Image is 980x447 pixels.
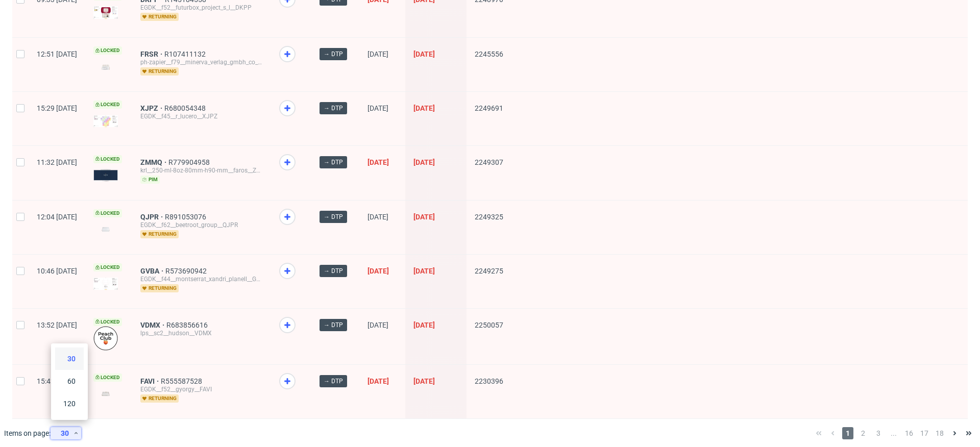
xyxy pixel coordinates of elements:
[140,377,161,385] span: FAVI
[140,230,179,238] span: returning
[413,104,435,112] span: [DATE]
[413,50,435,58] span: [DATE]
[93,278,118,289] img: version_two_editor_design.png
[367,377,389,385] span: [DATE]
[59,419,80,433] div: 180
[59,396,80,411] div: 120
[888,427,899,439] span: ...
[324,212,343,221] span: → DTP
[140,4,263,12] div: EGDK__f52__futurbox_project_s_l__DKPP
[475,213,503,221] span: 2249325
[164,104,208,112] a: R680054348
[93,6,118,19] img: version_two_editor_design.png
[367,267,389,275] span: [DATE]
[367,158,389,166] span: [DATE]
[934,427,945,439] span: 18
[475,267,503,275] span: 2249275
[324,377,343,386] span: → DTP
[93,46,122,55] span: Locked
[367,213,388,221] span: [DATE]
[842,427,853,439] span: 1
[324,320,343,330] span: → DTP
[37,158,77,166] span: 11:32 [DATE]
[168,158,212,166] a: R779904958
[475,377,503,385] span: 2230396
[165,267,209,275] a: R573690942
[140,112,263,120] div: EGDK__f45__r_lucero__XJPZ
[140,275,263,283] div: EGDK__f44__montserrat_xandri_planell__GVBA
[93,326,118,351] img: version_two_editor_design
[93,222,118,236] img: version_two_editor_design.png
[367,321,388,329] span: [DATE]
[140,176,160,184] span: pim
[59,374,80,388] div: 60
[37,267,77,275] span: 10:46 [DATE]
[93,60,118,74] img: version_two_editor_design
[140,50,164,58] a: FRSR
[164,50,208,58] a: R107411132
[93,318,122,326] span: Locked
[140,158,168,166] a: ZMMQ
[413,213,435,221] span: [DATE]
[367,104,388,112] span: [DATE]
[475,50,503,58] span: 2245556
[93,263,122,271] span: Locked
[140,13,179,21] span: returning
[475,104,503,112] span: 2249691
[93,115,118,127] img: version_two_editor_design.png
[903,427,915,439] span: 16
[140,321,166,329] a: VDMX
[140,329,263,337] div: lps__sc2__hudson__VDMX
[93,209,122,217] span: Locked
[857,427,869,439] span: 2
[140,385,263,393] div: EGDK__f52__gyorgy__FAVI
[166,321,210,329] a: R683856616
[93,155,122,163] span: Locked
[324,49,343,59] span: → DTP
[140,104,164,112] a: XJPZ
[55,426,73,440] div: 30
[140,221,263,229] div: EGDK__f62__beetroot_group__QJPR
[413,377,435,385] span: [DATE]
[324,266,343,276] span: → DTP
[140,166,263,175] div: krl__250-ml-8oz-80mm-h90-mm__faros__ZMMQ
[59,352,80,366] div: 30
[919,427,930,439] span: 17
[37,104,77,112] span: 15:29 [DATE]
[37,377,77,385] span: 15:42 [DATE]
[324,104,343,113] span: → DTP
[161,377,204,385] a: R555587528
[324,158,343,167] span: → DTP
[413,267,435,275] span: [DATE]
[4,428,51,438] span: Items on page:
[367,50,388,58] span: [DATE]
[93,387,118,401] img: version_two_editor_design.png
[873,427,884,439] span: 3
[93,374,122,382] span: Locked
[37,213,77,221] span: 12:04 [DATE]
[413,158,435,166] span: [DATE]
[37,321,77,329] span: 13:52 [DATE]
[140,394,179,403] span: returning
[140,58,263,66] div: ph-zapier__f79__minerva_verlag_gmbh_co_kg__FRSR
[140,267,165,275] a: GVBA
[140,213,165,221] a: QJPR
[37,50,77,58] span: 12:51 [DATE]
[140,284,179,292] span: returning
[165,213,208,221] a: R891053076
[475,321,503,329] span: 2250057
[140,67,179,76] span: returning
